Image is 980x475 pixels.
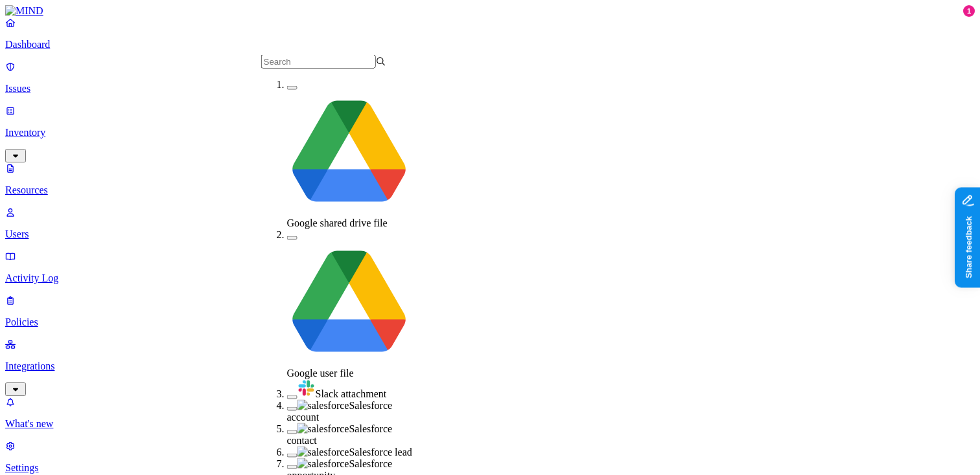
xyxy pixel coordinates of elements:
[316,388,387,399] span: Slack attachment
[5,206,975,240] a: Users
[5,316,975,328] p: Policies
[5,83,975,94] p: Issues
[287,91,412,215] img: google-drive
[963,5,975,17] div: 1
[5,17,975,50] a: Dashboard
[5,418,975,430] p: What's new
[5,5,975,17] a: MIND
[287,368,354,379] span: Google user file
[287,423,393,446] span: Salesforce contact
[349,447,412,458] span: Salesforce lead
[5,162,975,196] a: Resources
[5,338,975,394] a: Integrations
[287,400,393,423] span: Salesforce account
[5,39,975,50] p: Dashboard
[297,400,349,412] img: salesforce
[5,462,975,474] p: Settings
[5,184,975,196] p: Resources
[5,396,975,430] a: What's new
[5,105,975,160] a: Inventory
[297,447,349,458] img: salesforce
[5,250,975,284] a: Activity Log
[5,5,43,17] img: MIND
[5,272,975,284] p: Activity Log
[5,294,975,328] a: Policies
[297,379,316,397] img: slack
[5,360,975,372] p: Integrations
[5,61,975,94] a: Issues
[297,423,349,435] img: salesforce
[5,440,975,474] a: Settings
[261,55,376,69] input: Search
[287,241,412,365] img: google-drive
[5,127,975,138] p: Inventory
[287,217,388,228] span: Google shared drive file
[297,458,349,470] img: salesforce
[5,228,975,240] p: Users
